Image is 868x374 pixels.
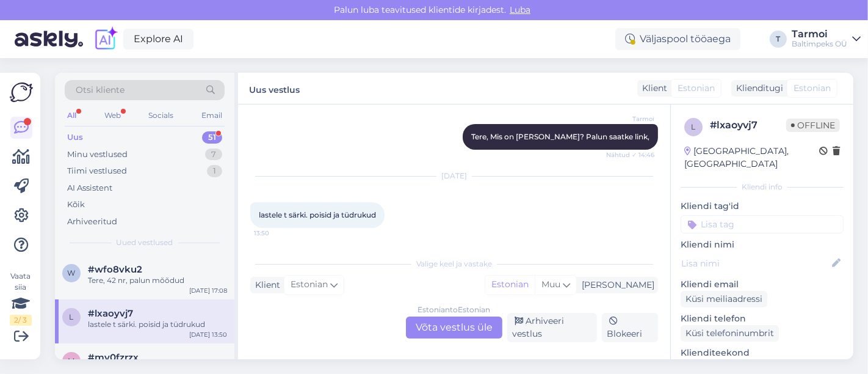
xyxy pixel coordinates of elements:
[67,199,85,211] div: Kõik
[485,276,535,294] div: Estonian
[67,165,127,177] div: Tiimi vestlused
[792,29,861,49] a: TarmoiBaltimpeks OÜ
[710,118,786,133] div: # lxaoyvj7
[792,39,847,49] div: Baltimpeks OÜ
[199,108,225,123] div: Email
[146,108,176,123] div: Socials
[681,200,844,213] p: Kliendi tag'id
[93,26,118,52] img: explore-ai
[205,148,222,161] div: 7
[609,114,654,123] span: Tarmoi
[681,215,844,233] input: Lisa tag
[67,182,112,194] div: AI Assistent
[541,279,560,290] span: Muu
[88,264,142,275] span: #wfo8vku2
[117,237,173,248] span: Uued vestlused
[678,82,715,95] span: Estonian
[68,356,75,365] span: m
[637,82,667,95] div: Klient
[123,29,193,50] a: Explore AI
[681,346,844,359] p: Klienditeekond
[681,312,844,325] p: Kliendi telefon
[692,122,696,131] span: l
[577,279,654,291] div: [PERSON_NAME]
[250,279,280,291] div: Klient
[65,108,79,123] div: All
[189,330,227,339] div: [DATE] 13:50
[88,308,133,319] span: #lxaoyvj7
[254,229,300,238] span: 13:50
[681,291,767,307] div: Küsi meiliaadressi
[406,317,502,339] div: Võta vestlus üle
[770,31,787,48] div: T
[615,28,740,50] div: Väljaspool tööaega
[70,312,74,321] span: l
[731,82,783,95] div: Klienditugi
[10,271,32,326] div: Vaata siia
[792,29,847,39] div: Tarmoi
[189,286,227,295] div: [DATE] 17:08
[291,278,328,291] span: Estonian
[794,82,831,95] span: Estonian
[507,313,597,342] div: Arhiveeri vestlus
[606,150,654,159] span: Nähtud ✓ 14:46
[259,210,376,219] span: lastele t särki. poisid ja tüdrukud
[102,108,123,123] div: Web
[67,216,117,228] div: Arhiveeritud
[207,165,222,177] div: 1
[88,352,139,363] span: #my0fzrzx
[202,131,222,144] div: 51
[250,258,658,269] div: Valige keel ja vastake
[684,145,819,170] div: [GEOGRAPHIC_DATA], [GEOGRAPHIC_DATA]
[418,304,491,315] div: Estonian to Estonian
[88,319,227,330] div: lastele t särki. poisid ja tüdrukud
[681,182,844,193] div: Kliendi info
[250,170,658,182] div: [DATE]
[68,268,76,277] span: w
[681,257,830,270] input: Lisa nimi
[249,80,300,97] label: Uus vestlus
[10,82,33,102] img: Askly Logo
[76,84,125,97] span: Otsi kliente
[88,275,227,286] div: Tere, 42 nr, palun mõõdud
[786,119,840,132] span: Offline
[471,132,649,141] span: Tere, Mis on [PERSON_NAME]? Palun saatke link,
[681,278,844,291] p: Kliendi email
[67,148,128,161] div: Minu vestlused
[681,325,779,342] div: Küsi telefoninumbrit
[602,313,658,342] div: Blokeeri
[506,4,534,15] span: Luba
[10,315,32,326] div: 2 / 3
[67,131,83,144] div: Uus
[681,238,844,251] p: Kliendi nimi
